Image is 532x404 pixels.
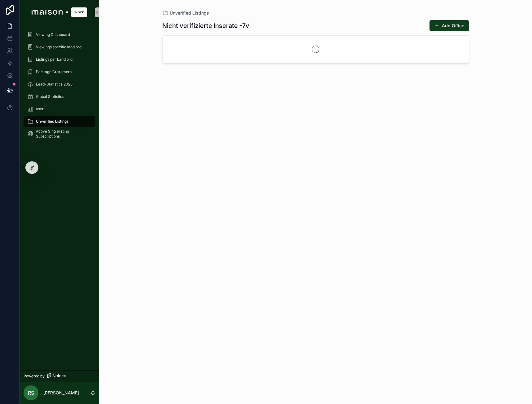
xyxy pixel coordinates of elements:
[36,57,72,62] span: Listings per Landlord
[36,129,89,139] span: Active Singlelisting Subscriptions
[430,20,469,31] button: Add Office
[24,128,95,139] a: Active Singlelisting Subscriptions
[24,54,95,65] a: Listings per Landlord
[20,25,99,147] div: scrollable content
[24,29,95,40] a: Viewing Dashboard
[162,21,249,30] h1: Nicht verifizierte Inserate -7v
[24,374,45,379] span: Powered by
[36,82,72,87] span: Lead-Statistics 2025
[20,370,99,382] a: Powered by
[24,103,95,115] a: user
[36,94,64,99] span: Global Statistics
[170,10,209,16] span: Unverified Listings
[43,390,79,396] p: [PERSON_NAME]
[36,107,44,112] span: user
[36,32,70,37] span: Viewing Dashboard
[24,91,95,102] a: Global Statistics
[36,119,68,124] span: Unverified Listings
[36,45,81,50] span: Viewings specific landlord
[24,42,95,53] a: Viewings specific landlord
[36,69,72,74] span: Package Customers
[28,389,34,397] span: RS
[24,116,95,127] a: Unverified Listings
[24,79,95,90] a: Lead-Statistics 2025
[32,7,87,17] img: App logo
[162,10,209,16] a: Unverified Listings
[24,66,95,77] a: Package Customers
